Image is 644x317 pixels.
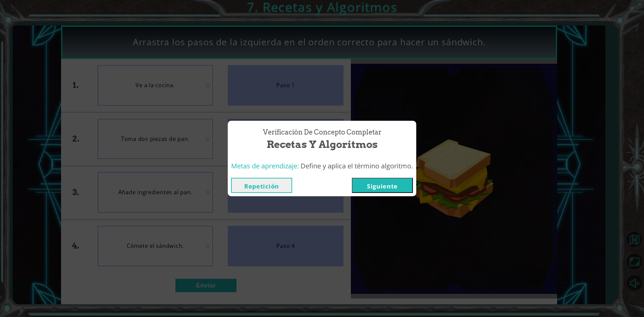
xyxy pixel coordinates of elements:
button: Siguiente [352,178,413,193]
span: Define y aplica el término algoritmo. [301,161,413,170]
span: Recetas y Algoritmos [267,137,378,152]
span: Metas de aprendizaje: [231,161,299,170]
span: Verificación de Concepto Completar [263,127,381,137]
button: Repetición [231,178,292,193]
